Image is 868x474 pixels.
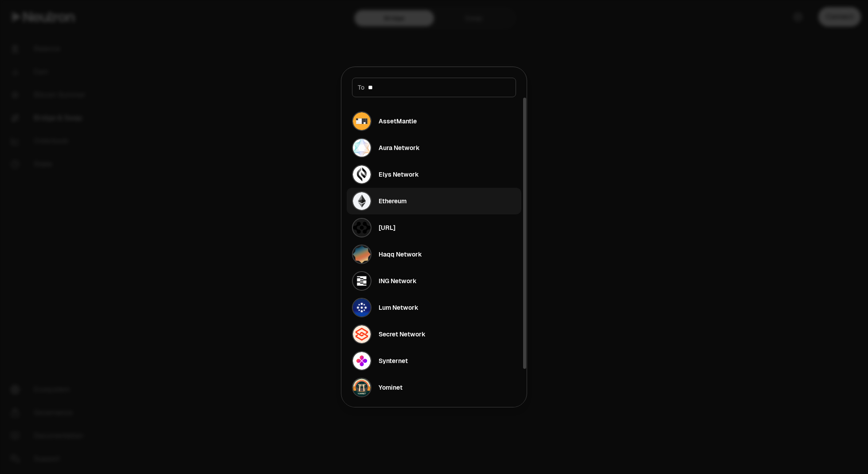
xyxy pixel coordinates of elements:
div: Aura Network [379,143,420,152]
img: ING Network Logo [353,272,371,290]
img: Ethereum Logo [353,192,371,210]
img: AssetMantle Logo [353,112,371,130]
img: Secret Network Logo [353,325,371,343]
button: Haqq Network LogoHaqq Network [347,241,521,268]
div: Secret Network [379,330,426,339]
button: Lum Network LogoLum Network [347,294,521,321]
div: ING Network [379,276,417,285]
span: To [358,83,364,92]
button: Aura Network LogoAura Network [347,134,521,161]
button: ING Network LogoING Network [347,268,521,294]
img: Aura Network Logo [353,139,371,157]
button: AssetMantle LogoAssetMantle [347,108,521,134]
button: Zenrock Mainnet Logo [347,401,521,427]
button: Yominet LogoYominet [347,374,521,401]
div: AssetMantle [379,117,417,126]
img: Elys Network Logo [353,166,371,183]
img: Zenrock Mainnet Logo [353,405,371,423]
div: Yominet [379,383,403,392]
div: Lum Network [379,303,418,312]
div: [URL] [379,223,395,232]
button: Synternet LogoSynternet [347,348,521,374]
img: Haqq Network Logo [353,245,371,263]
img: Fetch.ai Logo [353,219,371,237]
button: Fetch.ai Logo[URL] [347,214,521,241]
button: Secret Network LogoSecret Network [347,321,521,348]
div: Ethereum [379,197,407,205]
button: Ethereum LogoEthereum [347,188,521,214]
div: Synternet [379,356,408,365]
div: Haqq Network [379,250,422,259]
img: Synternet Logo [353,352,371,370]
button: Elys Network LogoElys Network [347,161,521,188]
img: Lum Network Logo [353,299,371,316]
img: Yominet Logo [353,379,371,396]
div: Elys Network [379,170,419,179]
